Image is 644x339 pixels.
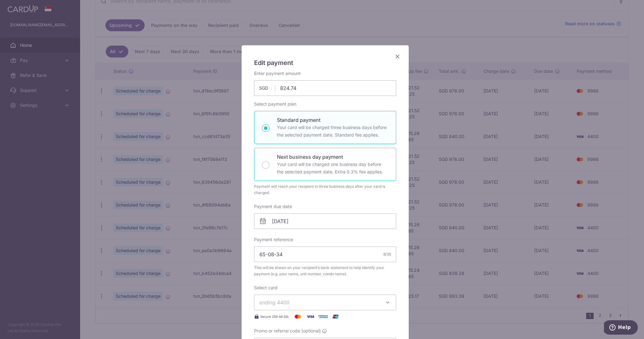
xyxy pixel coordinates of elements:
iframe: Opens a widget where you can find more information [604,320,638,336]
input: DD / MM / YYYY [254,213,396,229]
div: Payment will reach your recipient in three business days after your card is charged. [254,183,396,196]
label: Select payment plan [254,101,296,107]
label: Payment reference [254,237,293,243]
img: Visa [304,313,317,320]
img: UnionPay [329,313,342,320]
button: ending 4400 [254,295,396,310]
span: Secure 256-bit SSL [260,314,289,319]
label: Payment due date [254,203,292,210]
img: Mastercard [292,313,304,320]
span: SGD [259,85,275,91]
div: 8/35 [383,251,391,257]
span: ending 4400 [259,299,289,306]
span: Promo or referral code (optional) [254,328,321,334]
input: 0.00 [254,80,396,96]
p: Next business day payment [277,153,388,161]
label: Enter payment amount [254,70,301,77]
img: American Express [317,313,329,320]
span: This will be shown on your recipient’s bank statement to help identify your payment (e.g. your na... [254,265,396,277]
p: Your card will be charged one business day before the selected payment date. Extra 0.3% fee applies. [277,161,388,176]
label: Select card [254,285,278,291]
p: Your card will be charged three business days before the selected payment date. Standard fee appl... [277,124,388,139]
h5: Edit payment [254,58,396,68]
button: Close [394,53,401,60]
p: Standard payment [277,116,388,124]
